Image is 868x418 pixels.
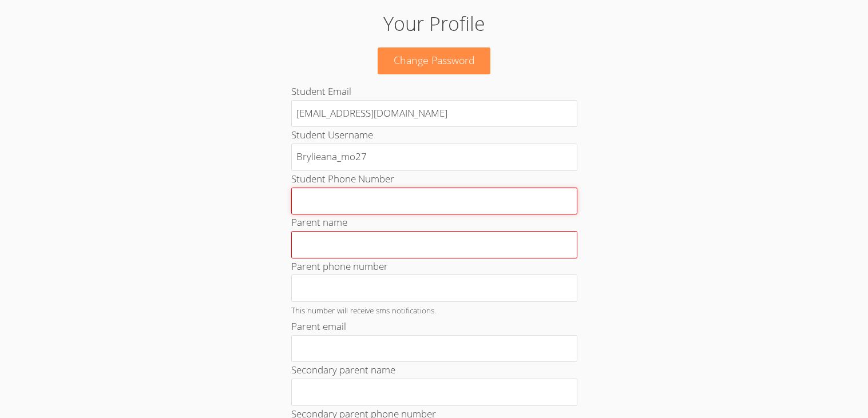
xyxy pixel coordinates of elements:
label: Student Phone Number [291,172,394,185]
label: Student Username [291,128,373,141]
label: Parent name [291,216,347,229]
h1: Your Profile [200,9,668,38]
label: Secondary parent name [291,363,395,376]
a: Change Password [378,47,491,74]
label: Parent phone number [291,260,388,273]
label: Parent email [291,320,346,333]
label: Student Email [291,85,351,98]
small: This number will receive sms notifications. [291,305,436,316]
